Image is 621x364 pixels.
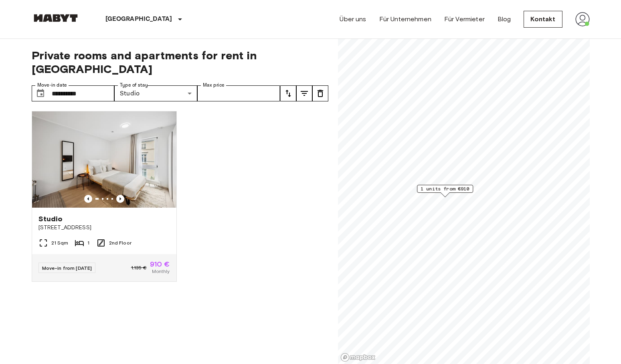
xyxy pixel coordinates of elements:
[32,111,177,282] a: Marketing picture of unit DE-04-070-012-01Previous imagePrevious imageStudio[STREET_ADDRESS]21 Sq...
[152,268,170,275] span: Monthly
[37,82,67,89] label: Move-in date
[203,82,225,89] label: Max price
[32,49,328,76] span: Private rooms and apartments for rent in [GEOGRAPHIC_DATA]
[38,224,170,232] span: [STREET_ADDRESS]
[42,265,92,271] span: Move-in from [DATE]
[32,14,80,22] img: Habyt
[340,353,376,362] a: Mapbox logo
[87,239,89,247] span: 1
[38,214,63,224] span: Studio
[280,85,296,101] button: tune
[421,185,469,192] span: 1 units from €910
[32,111,176,208] img: Marketing picture of unit DE-04-070-012-01
[498,14,511,24] a: Blog
[32,85,49,101] button: Choose date, selected date is 31 Aug 2025
[116,195,124,203] button: Previous image
[340,14,366,24] a: Über uns
[417,185,473,197] div: Map marker
[575,12,590,26] img: avatar
[105,14,172,24] p: [GEOGRAPHIC_DATA]
[84,195,92,203] button: Previous image
[296,85,312,101] button: tune
[131,264,147,271] span: 1.135 €
[120,82,148,89] label: Type of stay
[312,85,328,101] button: tune
[114,85,197,101] div: Studio
[150,261,170,268] span: 910 €
[524,11,562,28] a: Kontakt
[51,239,69,247] span: 21 Sqm
[379,14,431,24] a: Für Unternehmen
[444,14,485,24] a: Für Vermieter
[109,239,131,247] span: 2nd Floor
